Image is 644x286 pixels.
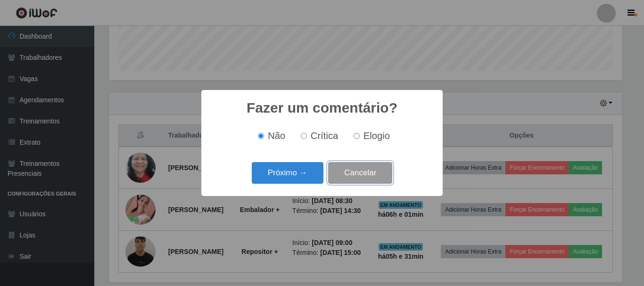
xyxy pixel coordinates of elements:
[268,131,285,141] span: Não
[328,162,392,184] button: Cancelar
[258,133,264,139] input: Não
[301,133,307,139] input: Crítica
[311,131,339,141] span: Crítica
[354,133,360,139] input: Elogio
[247,99,397,116] h2: Fazer um comentário?
[252,162,323,184] button: Próximo →
[363,131,390,141] span: Elogio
